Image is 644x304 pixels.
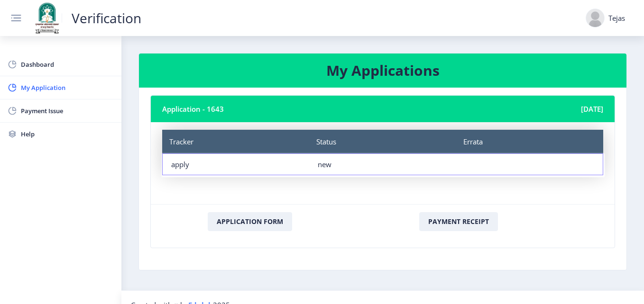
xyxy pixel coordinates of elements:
h3: My Applications [150,61,615,80]
span: [DATE] [581,103,603,115]
img: solapur_logo.png [32,1,62,35]
span: Help [21,128,114,140]
div: apply [171,160,301,169]
nb-card-header: Application - 1643 [151,96,615,122]
div: Tejas [608,13,625,23]
div: Status [309,130,456,153]
div: Errata [456,130,603,153]
span: My Application [21,82,114,93]
button: Application Form [208,212,292,231]
div: new [318,160,447,169]
a: Verification [62,13,151,23]
button: Payment Receipt [419,212,498,231]
span: Payment Issue [21,105,114,116]
div: Tracker [162,130,309,153]
span: Dashboard [21,59,114,70]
